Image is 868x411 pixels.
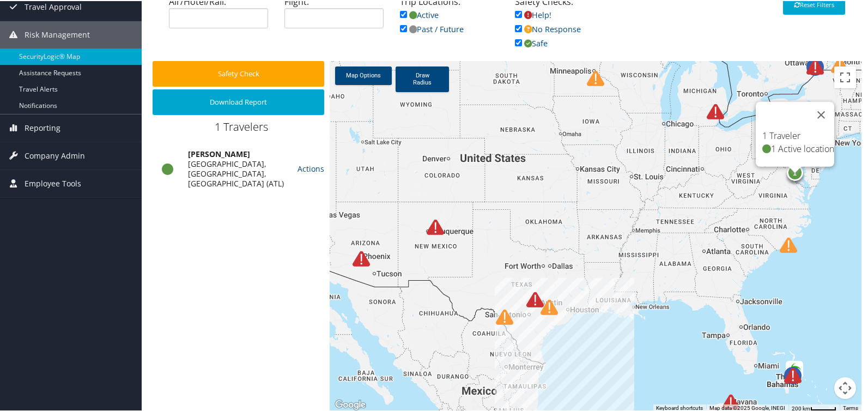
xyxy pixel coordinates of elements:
[298,162,324,173] a: Actions
[153,118,330,139] div: 1 Travelers
[400,9,439,19] a: Active
[188,158,287,188] div: [GEOGRAPHIC_DATA], [GEOGRAPHIC_DATA], [GEOGRAPHIC_DATA] (ATL)
[834,376,856,398] button: Map camera controls
[792,404,810,410] span: 200 km
[808,101,834,127] button: Close
[25,141,85,168] span: Company Admin
[786,360,803,377] div: Green alert for tropical cyclone IMELDA-25. Population affected by Category 1 (120 km/h) wind spe...
[335,65,392,84] a: Map Options
[25,113,60,141] span: Reporting
[762,141,834,155] li: 1 Active location
[153,88,324,114] button: Download Report
[396,65,449,91] a: Draw Radius
[332,397,368,411] img: Google
[25,169,81,196] span: Employee Tools
[843,404,858,410] a: Terms (opens in new tab)
[400,23,464,33] a: Past / Future
[153,60,324,86] button: Safety Check
[25,20,90,47] span: Risk Management
[834,65,856,87] button: Toggle fullscreen view
[787,164,803,180] div: 1
[515,9,551,19] a: Help!
[515,37,548,47] a: Safe
[515,23,581,33] a: No Response
[332,397,368,411] a: Open this area in Google Maps (opens a new window)
[709,404,785,410] span: Map data ©2025 Google, INEGI
[656,403,703,411] button: Keyboard shortcuts
[788,403,840,411] button: Map Scale: 200 km per 44 pixels
[762,129,834,155] h4: 1 Traveler
[188,148,287,158] div: [PERSON_NAME]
